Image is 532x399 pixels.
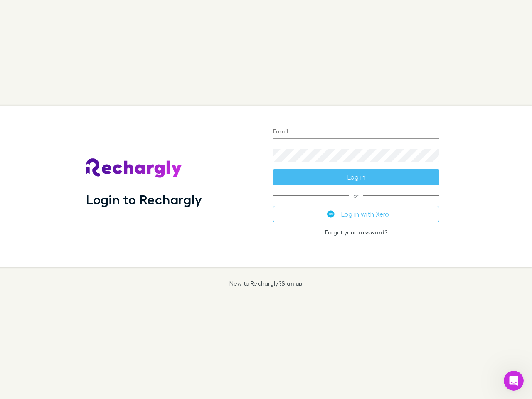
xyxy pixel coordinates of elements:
p: New to Rechargly? [229,280,303,287]
a: Sign up [281,280,303,287]
img: Xero's logo [327,210,335,218]
p: Forgot your ? [273,229,439,236]
button: Log in [273,169,439,185]
button: Log in with Xero [273,206,439,222]
a: password [356,229,384,236]
span: or [273,195,439,196]
img: Rechargly's Logo [86,158,182,178]
iframe: Intercom live chat [504,371,524,391]
h1: Login to Rechargly [86,192,202,207]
